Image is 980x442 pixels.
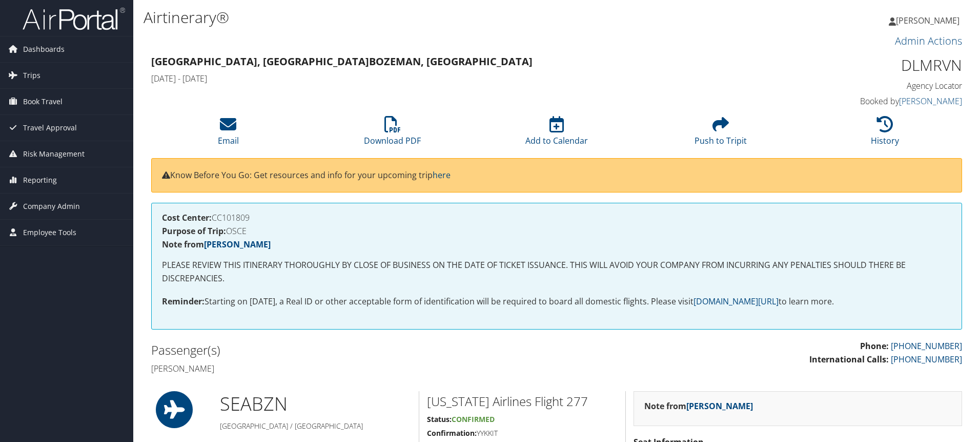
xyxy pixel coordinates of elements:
[899,95,962,107] a: [PERSON_NAME]
[23,167,57,193] span: Reporting
[427,428,477,438] strong: Confirmation:
[218,122,239,146] a: Email
[695,122,747,146] a: Push to Tripit
[23,36,65,62] span: Dashboards
[204,239,271,250] a: [PERSON_NAME]
[871,122,899,146] a: History
[860,340,889,352] strong: Phone:
[23,89,63,114] span: Book Travel
[162,225,226,237] strong: Purpose of Trip:
[23,115,77,141] span: Travel Approval
[220,391,411,417] h1: SEA BZN
[693,296,779,307] a: [DOMAIN_NAME][URL]
[151,73,756,84] h4: [DATE] - [DATE]
[151,54,533,68] strong: [GEOGRAPHIC_DATA], [GEOGRAPHIC_DATA] Bozeman, [GEOGRAPHIC_DATA]
[23,194,80,219] span: Company Admin
[644,400,753,412] strong: Note from
[162,259,951,285] p: PLEASE REVIEW THIS ITINERARY THOROUGHLY BY CLOSE OF BUSINESS ON THE DATE OF TICKET ISSUANCE. THIS...
[427,393,618,410] h2: [US_STATE] Airlines Flight 277
[433,169,451,181] a: here
[452,414,495,424] span: Confirmed
[889,5,970,36] a: [PERSON_NAME]
[896,15,959,26] span: [PERSON_NAME]
[162,212,212,223] strong: Cost Center:
[162,296,205,307] strong: Reminder:
[162,214,951,222] h4: CC101809
[162,227,951,235] h4: OSCE
[891,340,962,352] a: [PHONE_NUMBER]
[891,354,962,365] a: [PHONE_NUMBER]
[427,414,452,424] strong: Status:
[162,169,951,182] p: Know Before You Go: Get resources and info for your upcoming trip
[771,80,962,91] h4: Agency Locator
[151,341,549,359] h2: Passenger(s)
[220,421,411,431] h5: [GEOGRAPHIC_DATA] / [GEOGRAPHIC_DATA]
[23,141,85,167] span: Risk Management
[23,63,40,88] span: Trips
[427,428,618,438] h5: YYKKIT
[162,239,271,250] strong: Note from
[771,54,962,76] h1: DLMRVN
[364,122,421,146] a: Download PDF
[771,95,962,107] h4: Booked by
[151,363,549,374] h4: [PERSON_NAME]
[809,354,889,365] strong: International Calls:
[23,7,125,31] img: airportal-logo.png
[162,295,951,309] p: Starting on [DATE], a Real ID or other acceptable form of identification will be required to boar...
[686,400,753,412] a: [PERSON_NAME]
[144,7,695,28] h1: Airtinerary®
[525,122,588,146] a: Add to Calendar
[23,220,76,245] span: Employee Tools
[895,34,962,48] a: Admin Actions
